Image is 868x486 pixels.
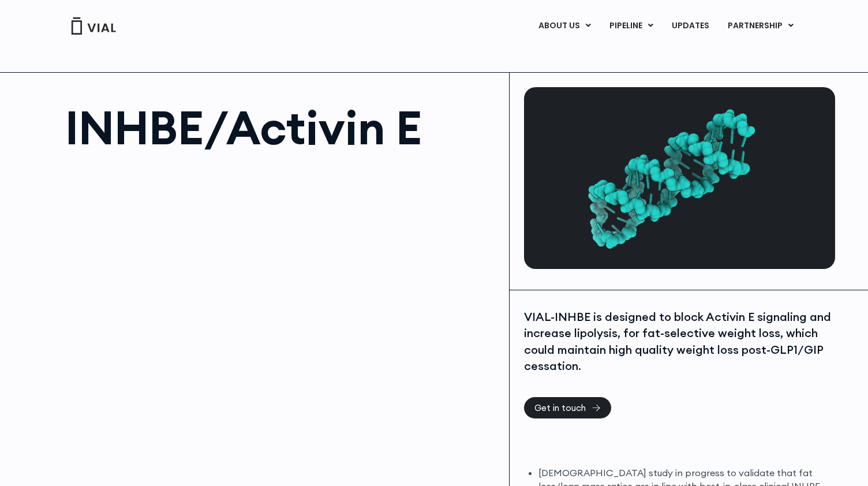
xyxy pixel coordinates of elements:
[719,16,803,36] a: PARTNERSHIPMenu Toggle
[524,309,832,375] div: VIAL-INHBE is designed to block Activin E signaling and increase lipolysis, for fat-selective wei...
[600,16,662,36] a: PIPELINEMenu Toggle
[663,16,718,36] a: UPDATES
[70,17,117,35] img: Vial Logo
[534,403,586,412] span: Get in touch
[529,16,600,36] a: ABOUT USMenu Toggle
[524,397,611,418] a: Get in touch
[65,104,497,151] h1: INHBE/Activin E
